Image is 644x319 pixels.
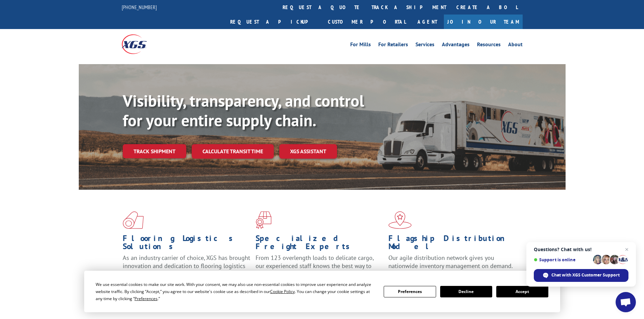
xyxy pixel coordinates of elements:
a: Services [415,42,434,49]
a: Request a pickup [225,15,323,29]
h1: Flooring Logistics Solutions [123,234,251,254]
button: Decline [440,286,492,297]
b: Visibility, transparency, and control for your entire supply chain. [123,90,364,131]
div: We use essential cookies to make our site work. With your consent, we may also use non-essential ... [96,281,376,302]
img: xgs-icon-flagship-distribution-model-red [388,211,412,229]
span: Preferences [135,296,158,301]
h1: Flagship Distribution Model [388,234,516,254]
span: Chat with XGS Customer Support [551,272,620,278]
img: xgs-icon-focused-on-flooring-red [256,211,271,229]
a: For Retailers [378,42,408,49]
h1: Specialized Freight Experts [256,234,383,254]
a: For Mills [350,42,371,49]
span: Support is online [534,257,591,262]
button: Preferences [384,286,436,297]
button: Accept [496,286,548,297]
a: Track shipment [123,144,186,158]
a: XGS ASSISTANT [279,144,337,159]
span: Cookie Policy [270,289,295,294]
a: Resources [477,42,501,49]
a: About [508,42,523,49]
a: Advantages [442,42,470,49]
span: As an industry carrier of choice, XGS has brought innovation and dedication to flooring logistics... [123,254,250,278]
span: Chat with XGS Customer Support [534,269,628,282]
span: Our agile distribution network gives you nationwide inventory management on demand. [388,254,513,270]
a: Join Our Team [444,15,523,29]
span: Questions? Chat with us! [534,247,628,252]
a: Customer Portal [323,15,411,29]
a: Agent [411,15,444,29]
p: From 123 overlength loads to delicate cargo, our experienced staff knows the best way to move you... [256,254,383,284]
a: Open chat [616,292,636,312]
a: Calculate transit time [192,144,274,159]
img: xgs-icon-total-supply-chain-intelligence-red [123,211,144,229]
a: [PHONE_NUMBER] [122,4,157,10]
div: Cookie Consent Prompt [84,271,560,312]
